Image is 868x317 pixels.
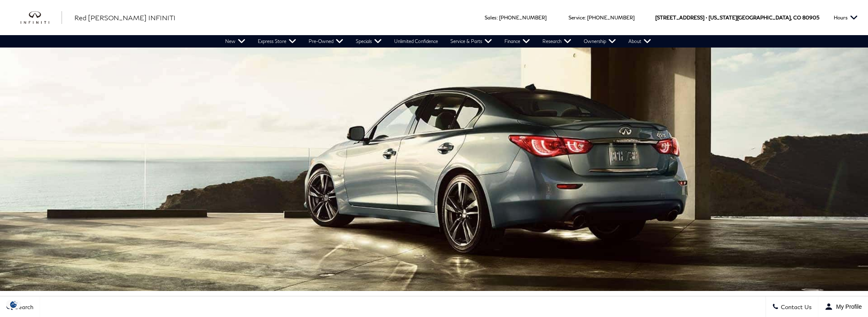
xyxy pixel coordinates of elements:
[74,14,176,21] span: Red [PERSON_NAME] INFINITI
[498,35,536,48] a: Finance
[219,35,252,48] a: New
[219,35,657,48] nav: Main Navigation
[21,11,62,24] a: infiniti
[252,35,302,48] a: Express Store
[388,35,444,48] a: Unlimited Confidence
[655,14,819,21] a: [STREET_ADDRESS] • [US_STATE][GEOGRAPHIC_DATA], CO 80905
[302,35,350,48] a: Pre-Owned
[568,14,585,21] span: Service
[444,35,498,48] a: Service & Parts
[833,303,862,310] span: My Profile
[4,300,23,309] section: Click to Open Cookie Consent Modal
[350,35,388,48] a: Specials
[587,14,635,21] a: [PHONE_NUMBER]
[779,303,812,310] span: Contact Us
[74,13,176,23] a: Red [PERSON_NAME] INFINITI
[497,14,498,21] span: :
[536,35,578,48] a: Research
[485,14,497,21] span: Sales
[499,14,547,21] a: [PHONE_NUMBER]
[578,35,622,48] a: Ownership
[818,296,868,317] button: Open user profile menu
[13,303,33,310] span: Search
[585,14,586,21] span: :
[4,300,23,309] img: Opt-Out Icon
[622,35,657,48] a: About
[21,11,62,24] img: INFINITI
